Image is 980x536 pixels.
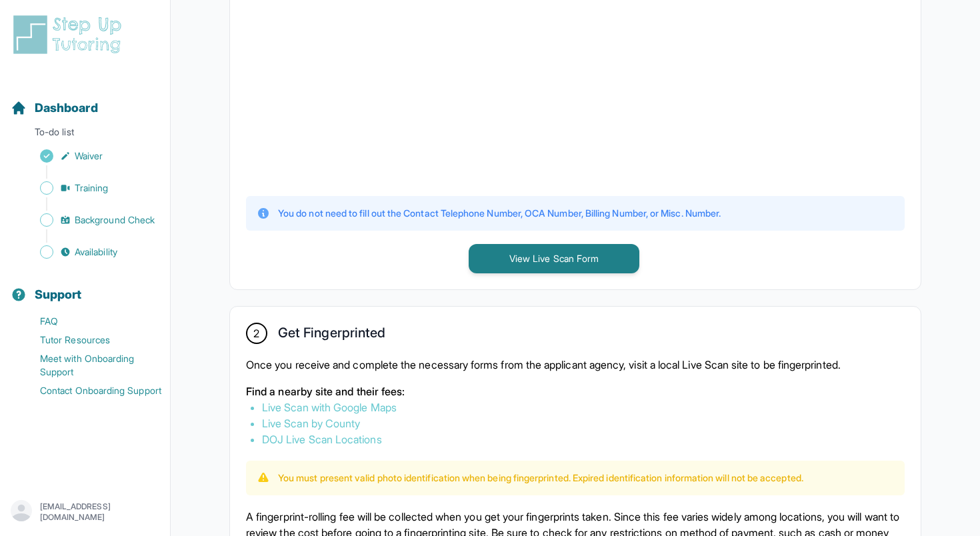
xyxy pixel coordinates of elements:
[246,383,905,399] p: Find a nearby site and their fees:
[469,244,639,273] button: View Live Scan Form
[469,251,639,265] a: View Live Scan Form
[35,99,98,117] span: Dashboard
[11,312,170,331] a: FAQ
[11,331,170,349] a: Tutor Resources
[75,213,155,227] span: Background Check
[5,77,165,123] button: Dashboard
[75,245,117,259] span: Availability
[246,357,905,373] p: Once you receive and complete the necessary forms from the applicant agency, visit a local Live S...
[253,325,259,341] span: 2
[5,264,165,309] button: Support
[278,207,721,220] p: You do not need to fill out the Contact Telephone Number, OCA Number, Billing Number, or Misc. Nu...
[11,147,170,165] a: Waiver
[75,149,103,163] span: Waiver
[35,285,82,304] span: Support
[40,501,159,523] p: [EMAIL_ADDRESS][DOMAIN_NAME]
[11,381,170,400] a: Contact Onboarding Support
[278,325,385,346] h2: Get Fingerprinted
[75,181,109,195] span: Training
[11,500,159,524] button: [EMAIL_ADDRESS][DOMAIN_NAME]
[11,349,170,381] a: Meet with Onboarding Support
[278,471,803,485] p: You must present valid photo identification when being fingerprinted. Expired identification info...
[262,433,382,446] a: DOJ Live Scan Locations
[11,179,170,197] a: Training
[11,211,170,229] a: Background Check
[262,401,397,414] a: Live Scan with Google Maps
[11,99,98,117] a: Dashboard
[11,243,170,261] a: Availability
[262,417,360,430] a: Live Scan by County
[5,125,165,144] p: To-do list
[11,13,129,56] img: logo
